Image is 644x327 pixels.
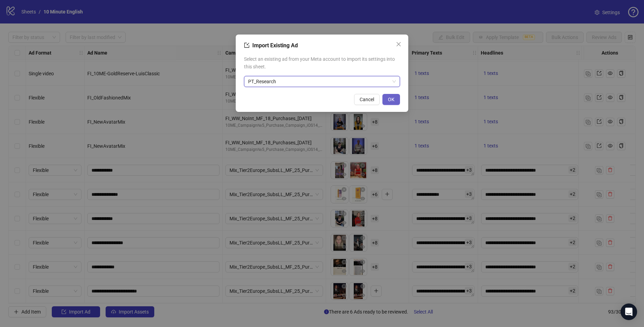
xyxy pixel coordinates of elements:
[354,94,380,105] button: Cancel
[252,42,298,49] span: Import Existing Ad
[248,76,396,87] span: PT_Research
[388,97,394,102] span: OK
[396,41,401,47] span: close
[244,42,250,48] span: import
[382,94,400,105] button: OK
[244,55,400,70] span: Select an existing ad from your Meta account to import its settings into this sheet.
[360,97,374,102] span: Cancel
[393,39,404,50] button: Close
[621,304,637,320] div: Open Intercom Messenger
